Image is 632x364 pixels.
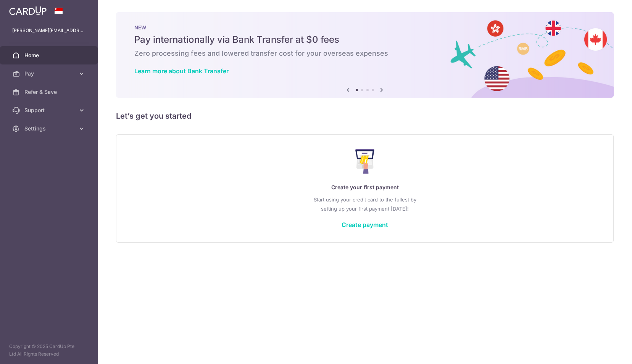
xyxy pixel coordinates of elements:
p: NEW [134,24,595,31]
img: Make Payment [355,149,375,174]
h5: Pay internationally via Bank Transfer at $0 fees [134,34,595,46]
a: Learn more about Bank Transfer [134,67,229,75]
span: Settings [24,125,75,132]
h5: Let’s get you started [116,110,614,122]
h6: Zero processing fees and lowered transfer cost for your overseas expenses [134,49,595,58]
img: CardUp [9,6,47,15]
img: Bank transfer banner [116,12,614,98]
span: Home [24,52,75,59]
p: [PERSON_NAME][EMAIL_ADDRESS][PERSON_NAME][DOMAIN_NAME] [12,27,85,34]
span: Support [24,106,75,114]
p: Create your first payment [132,183,598,192]
p: Start using your credit card to the fullest by setting up your first payment [DATE]! [132,195,598,213]
span: Refer & Save [24,88,75,96]
span: Pay [24,70,75,77]
a: Create payment [342,221,388,229]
